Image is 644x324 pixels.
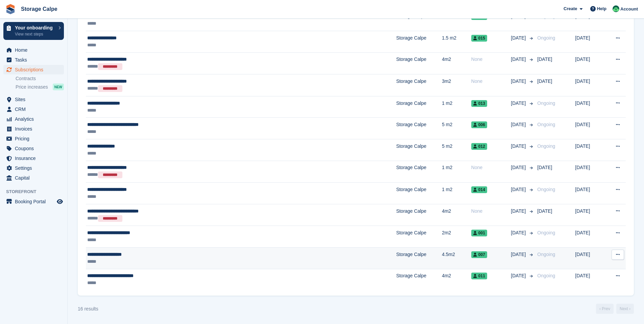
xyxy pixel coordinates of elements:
td: [DATE] [575,96,604,118]
img: Calpe Storage [613,5,619,12]
a: menu [3,144,64,153]
span: Settings [15,163,55,173]
span: [DATE] [511,208,527,215]
span: [DATE] [511,34,527,42]
span: [DATE] [537,56,552,62]
nav: Page [595,304,635,314]
span: [DATE] [511,186,527,193]
a: menu [3,163,64,173]
span: Sites [15,95,55,104]
td: [DATE] [575,52,604,74]
span: [DATE] [537,165,552,170]
td: Storage Calpe [396,139,442,161]
div: 16 results [78,305,98,313]
td: [DATE] [575,226,604,248]
td: Storage Calpe [396,248,442,269]
a: menu [3,197,64,206]
img: stora-icon-8386f47178a22dfd0bd8f6a31ec36ba5ce8667c1dd55bd0f319d3a0aa187defe.svg [5,4,16,14]
td: 1 m2 [442,161,471,183]
span: CRM [15,105,55,114]
div: None [471,208,511,215]
td: [DATE] [575,9,604,31]
td: 4m2 [442,204,471,226]
td: [DATE] [575,74,604,96]
span: [DATE] [537,78,552,84]
td: 4.5m2 [442,248,471,269]
span: [DATE] [511,251,527,258]
div: None [471,56,511,63]
a: Your onboarding View next steps [3,22,64,40]
span: 001 [471,230,487,236]
a: Contracts [16,75,64,82]
span: Home [15,45,55,55]
a: menu [3,95,64,104]
p: View next steps [15,31,55,37]
span: [DATE] [511,143,527,150]
td: [DATE] [575,31,604,53]
td: [DATE] [575,269,604,290]
td: [DATE] [575,204,604,226]
span: [DATE] [511,164,527,171]
span: Ongoing [537,122,555,127]
td: 1 m2 [442,96,471,118]
div: NEW [53,84,64,90]
td: 5 m2 [442,139,471,161]
div: None [471,164,511,171]
td: 1.5 m2 [442,31,471,53]
span: 006 [471,121,487,128]
a: Preview store [56,198,64,206]
td: [DATE] [575,183,604,204]
a: Price increases NEW [16,83,64,91]
span: 012 [471,143,487,150]
span: Booking Portal [15,197,55,206]
span: Ongoing [537,230,555,235]
span: [DATE] [511,100,527,107]
span: Price increases [16,84,48,90]
span: Subscriptions [15,65,55,74]
a: menu [3,114,64,124]
a: Previous [596,304,614,314]
span: Capital [15,173,55,183]
td: 2m2 [442,226,471,248]
a: menu [3,134,64,143]
span: [DATE] [511,56,527,63]
td: 1 m2 [442,183,471,204]
a: Storage Calpe [18,3,60,15]
td: 4m2 [442,52,471,74]
a: menu [3,65,64,74]
a: menu [3,173,64,183]
span: 007 [471,251,487,258]
a: Next [616,304,634,314]
span: [DATE] [511,272,527,279]
span: [DATE] [511,78,527,85]
span: Ongoing [537,35,555,41]
span: Insurance [15,154,55,163]
span: [DATE] [511,121,527,128]
span: Help [597,5,606,12]
td: 5 m2 [442,118,471,139]
td: Storage Calpe [396,9,442,31]
span: Ongoing [537,100,555,106]
td: Storage Calpe [396,96,442,118]
td: [DATE] [575,139,604,161]
span: Invoices [15,124,55,134]
td: 4m2 [442,269,471,290]
span: Tasks [15,55,55,65]
td: Storage Calpe [396,183,442,204]
span: Ongoing [537,273,555,278]
td: Storage Calpe [396,161,442,183]
td: Storage Calpe [396,226,442,248]
a: menu [3,45,64,55]
span: [DATE] [511,229,527,236]
td: Storage Calpe [396,269,442,290]
td: 3m2 [442,74,471,96]
a: menu [3,105,64,114]
span: [DATE] [537,208,552,214]
span: 014 [471,186,487,193]
span: Create [564,5,577,12]
td: [DATE] [575,118,604,139]
span: Ongoing [537,187,555,192]
a: menu [3,154,64,163]
span: 015 [471,35,487,42]
a: menu [3,124,64,134]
